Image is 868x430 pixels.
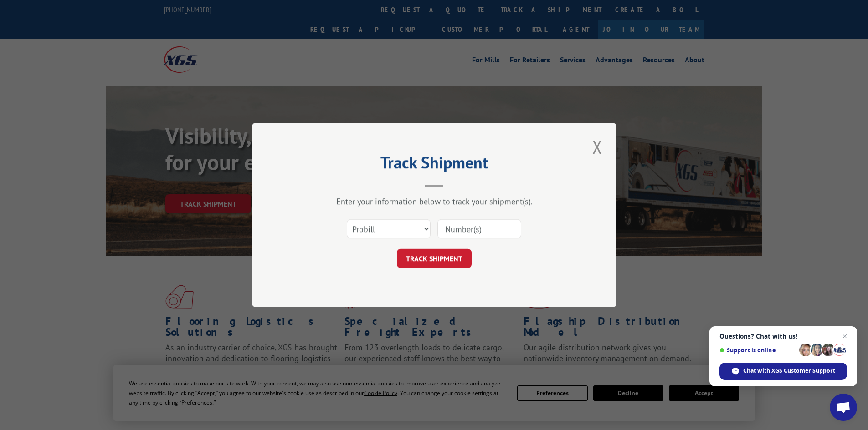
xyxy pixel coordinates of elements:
[830,394,857,421] a: Open chat
[719,363,847,380] span: Chat with XGS Customer Support
[719,333,847,340] span: Questions? Chat with us!
[590,134,605,159] button: Close modal
[719,347,796,354] span: Support is online
[397,249,472,268] button: TRACK SHIPMENT
[437,219,521,238] input: Number(s)
[298,196,571,207] div: Enter your information below to track your shipment(s).
[298,156,571,173] h2: Track Shipment
[743,367,835,375] span: Chat with XGS Customer Support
